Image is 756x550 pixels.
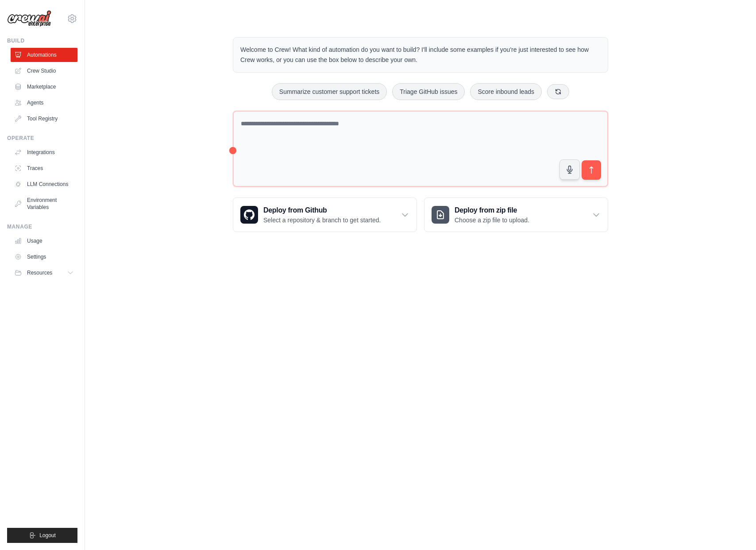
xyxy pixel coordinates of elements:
p: Choose a zip file to upload. [455,216,529,225]
p: Welcome to Crew! What kind of automation do you want to build? I'll include some examples if you'... [240,45,601,65]
a: Marketplace [11,80,77,94]
button: Triage GitHub issues [392,83,465,100]
a: Crew Studio [11,64,77,78]
a: Settings [11,250,77,264]
a: Agents [11,96,77,110]
span: Logout [39,532,56,539]
button: Resources [11,266,77,280]
a: Traces [11,161,77,175]
div: Build [7,37,77,44]
img: Logo [7,10,51,27]
button: Logout [7,528,77,543]
a: Tool Registry [11,112,77,126]
h3: Deploy from zip file [455,205,529,216]
a: Integrations [11,145,77,159]
div: Operate [7,135,77,142]
p: Select a repository & branch to get started. [263,216,381,225]
button: Score inbound leads [470,83,542,100]
a: Usage [11,234,77,248]
span: Resources [27,269,52,276]
a: Automations [11,48,77,62]
a: Environment Variables [11,193,77,214]
a: LLM Connections [11,177,77,191]
div: Manage [7,223,77,230]
h3: Deploy from Github [263,205,381,216]
button: Summarize customer support tickets [272,83,387,100]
